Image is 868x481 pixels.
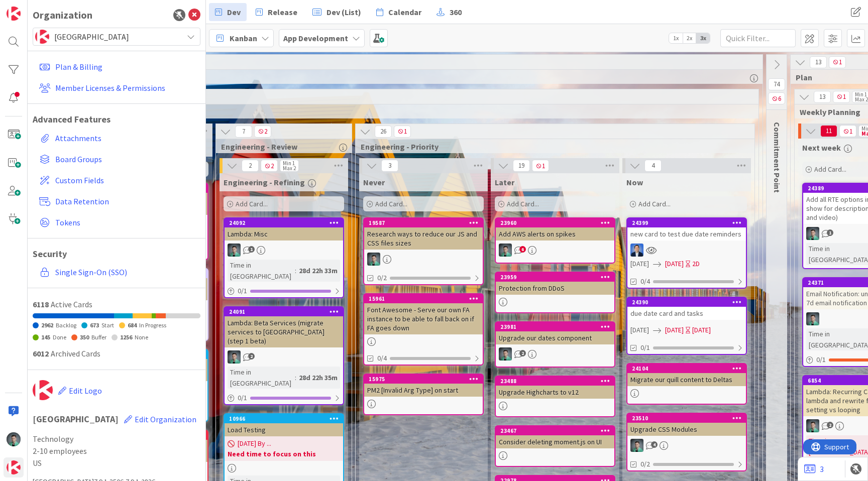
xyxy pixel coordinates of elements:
[296,372,340,383] div: 28d 22h 35m
[261,160,278,172] span: 2
[55,195,196,207] span: Data Retention
[225,307,343,316] div: 24091
[135,333,148,341] span: None
[364,384,483,397] div: PM2 [Invalid Arg Type] on start
[632,299,746,306] div: 24390
[495,376,615,417] a: 23488Upgrade Highcharts to v12
[235,126,252,138] span: 7
[225,414,343,436] div: 10966Load Testing
[101,321,114,329] span: Start
[500,219,614,226] div: 23960
[369,219,483,226] div: 19587
[496,377,614,386] div: 23488
[496,435,614,448] div: Consider deleting moment.js on UI
[35,263,200,281] a: Single Sign-On (SSO)
[224,177,305,187] span: Engineering - Refining
[209,3,247,21] a: Dev
[450,6,462,18] span: 360
[627,244,746,257] div: DP
[370,3,427,21] a: Calendar
[228,244,241,257] img: VP
[296,265,340,276] div: 28d 22h 33m
[225,218,343,227] div: 24092
[496,377,614,399] div: 23488Upgrade Highcharts to v12
[496,322,614,344] div: 23981Upgrade our dates component
[364,294,483,303] div: 15961
[55,174,196,186] span: Custom Fields
[644,160,662,172] span: 4
[375,126,392,138] span: 26
[829,56,846,68] span: 1
[254,126,271,138] span: 2
[363,374,484,415] a: 15975PM2 [Invalid Arg Type] on start
[80,333,89,341] span: 350
[496,273,614,282] div: 23959
[500,378,614,385] div: 23488
[225,307,343,347] div: 24091Lambda: Beta Services (migrate services to [GEOGRAPHIC_DATA] (step 1 beta)
[54,30,178,44] span: [GEOGRAPHIC_DATA]
[295,372,296,383] span: :
[238,438,271,449] span: [DATE] By ...
[377,273,387,283] span: 0/2
[363,293,484,366] a: 15961Font Awesome - Serve our own FA instance to be able to fall back on if FA goes down0/4
[33,445,200,457] span: 2-10 employees
[496,218,614,227] div: 23960
[627,298,746,307] div: 24390
[364,294,483,334] div: 15961Font Awesome - Serve our own FA instance to be able to fall back on if FA goes down
[7,7,21,21] img: Visit kanbanzone.com
[669,33,683,43] span: 1x
[627,227,746,240] div: new card to test due date reminders
[35,150,200,168] a: Board Groups
[139,321,166,329] span: In Progress
[626,177,643,187] span: Now
[816,354,826,365] span: 0 / 1
[810,56,827,68] span: 13
[225,350,343,364] div: VP
[124,409,197,430] button: Edit Organization
[495,425,615,467] a: 23467Consider deleting moment.js on UI
[7,432,21,446] img: VP
[283,166,296,171] div: Max 2
[519,350,526,356] span: 2
[496,386,614,399] div: Upgrade Highcharts to v12
[630,325,649,335] span: [DATE]
[128,321,137,329] span: 684
[35,213,200,231] a: Tokens
[363,177,385,187] span: Never
[35,192,200,210] a: Data Retention
[33,298,200,310] div: Active Cards
[225,423,343,436] div: Load Testing
[364,375,483,384] div: 15975
[519,246,526,253] span: 6
[532,160,549,172] span: 1
[7,460,21,474] img: avatar
[772,122,782,193] span: Commitment Point
[283,161,295,166] div: Min 1
[496,244,614,257] div: VP
[632,219,746,226] div: 24399
[496,426,614,448] div: 23467Consider deleting moment.js on UI
[499,244,512,257] img: VP
[377,353,387,364] span: 0/4
[367,253,380,266] img: VP
[626,297,747,355] a: 24390due date card and tasks[DATE][DATE][DATE]0/1
[692,259,700,269] div: 2D
[496,227,614,240] div: Add AWS alerts on spikes
[55,216,196,228] span: Tokens
[388,6,421,18] span: Calendar
[640,276,650,287] span: 0/4
[496,322,614,331] div: 23981
[225,244,343,257] div: VP
[768,92,785,104] span: 6
[632,415,746,422] div: 23510
[507,199,539,208] span: Add Card...
[248,353,255,359] span: 2
[225,392,343,404] div: 0/1
[33,249,200,260] h1: Security
[627,373,746,386] div: Migrate our quill content to Deltas
[364,218,483,250] div: 19587Research ways to reduce our JS and CSS files sizes
[224,217,344,298] a: 24092Lambda: MiscVPTime in [GEOGRAPHIC_DATA]:28d 22h 33m0/1
[225,316,343,347] div: Lambda: Beta Services (migrate services to [GEOGRAPHIC_DATA] (step 1 beta)
[806,227,819,240] img: VP
[369,295,483,302] div: 15961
